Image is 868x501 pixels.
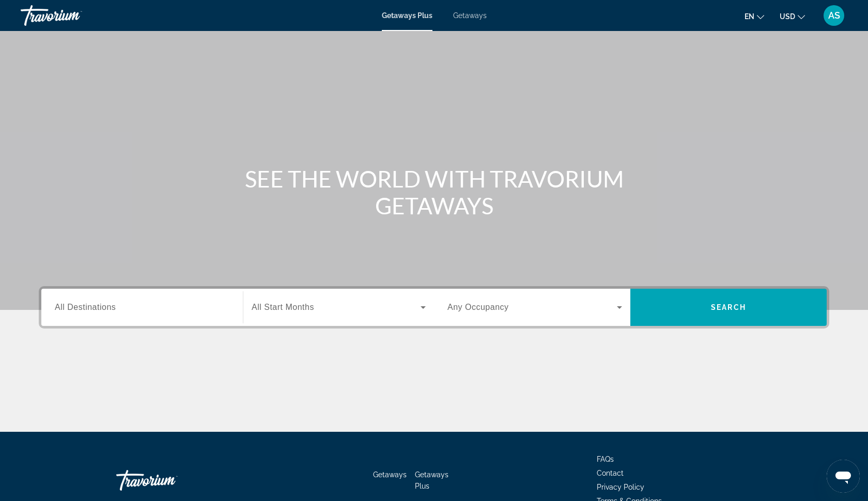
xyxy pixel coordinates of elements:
button: Change currency [780,9,805,24]
a: Getaways [373,471,407,479]
button: Search [630,289,827,326]
a: Getaways Plus [382,11,432,20]
span: All Destinations [55,303,116,311]
a: Privacy Policy [597,483,644,491]
button: User Menu [820,5,847,26]
a: Go Home [116,465,220,496]
button: Change language [745,9,764,24]
span: Search [711,303,746,311]
a: Contact [597,469,624,477]
h1: SEE THE WORLD WITH TRAVORIUM GETAWAYS [240,165,628,219]
span: Any Occupancy [447,303,509,311]
span: USD [780,12,795,21]
span: AS [828,10,840,21]
iframe: Button to launch messaging window [827,460,860,493]
span: en [745,12,754,21]
a: FAQs [597,455,614,463]
a: Getaways [453,11,487,20]
input: Select destination [55,302,229,314]
div: Search widget [41,289,827,326]
a: Getaways Plus [415,471,448,490]
span: All Start Months [252,303,314,311]
a: Travorium [21,2,124,29]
